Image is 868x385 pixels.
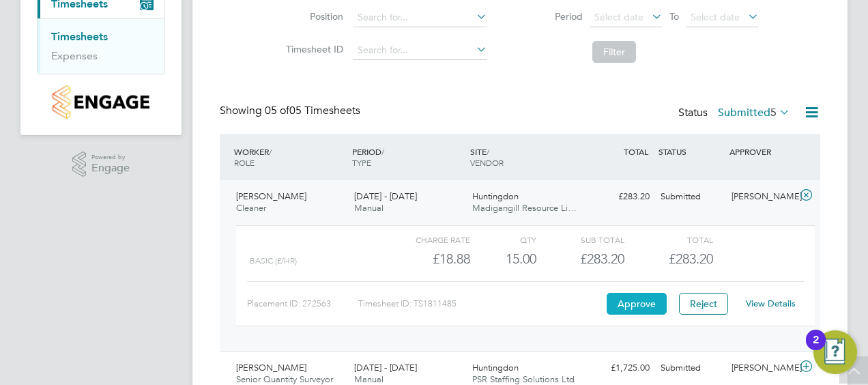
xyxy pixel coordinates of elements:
[726,357,797,380] div: [PERSON_NAME]
[354,373,384,385] span: Manual
[265,104,360,117] span: 05 Timesheets
[726,139,797,164] div: APPROVER
[592,41,636,63] button: Filter
[236,190,306,202] span: [PERSON_NAME]
[353,41,487,60] input: Search for...
[353,8,487,27] input: Search for...
[472,202,577,214] span: Madigangill Resource Li…
[349,139,467,175] div: PERIOD
[584,186,655,208] div: £283.20
[655,357,726,380] div: Submitted
[250,256,297,266] span: basic (£/HR)
[282,10,343,23] label: Position
[746,298,796,309] a: View Details
[655,186,726,208] div: Submitted
[584,357,655,380] div: £1,725.00
[655,139,726,164] div: STATUS
[72,152,130,177] a: Powered byEngage
[607,293,667,315] button: Approve
[382,231,470,248] div: Charge rate
[467,139,585,175] div: SITE
[51,30,108,43] a: Timesheets
[594,11,643,23] span: Select date
[53,85,149,119] img: countryside-properties-logo-retina.png
[624,231,712,248] div: Total
[679,293,728,315] button: Reject
[470,157,504,168] span: VENDOR
[813,340,819,358] div: 2
[236,373,333,385] span: Senior Quantity Surveyor
[51,49,98,62] a: Expenses
[234,157,255,168] span: ROLE
[236,202,266,214] span: Cleaner
[470,231,536,248] div: QTY
[726,186,797,208] div: [PERSON_NAME]
[354,362,417,373] span: [DATE] - [DATE]
[813,330,857,374] button: Open Resource Center, 2 new notifications
[536,248,624,270] div: £283.20
[669,251,713,267] span: £283.20
[91,152,130,163] span: Powered by
[91,162,130,174] span: Engage
[536,231,624,248] div: Sub Total
[265,104,289,117] span: 05 of
[691,11,740,23] span: Select date
[521,10,583,23] label: Period
[665,8,683,25] span: To
[382,248,470,270] div: £18.88
[358,293,603,315] div: Timesheet ID: TS1811485
[470,248,536,270] div: 15.00
[269,146,272,157] span: /
[231,139,349,175] div: WORKER
[236,362,306,373] span: [PERSON_NAME]
[354,190,417,202] span: [DATE] - [DATE]
[678,104,793,123] div: Status
[381,146,384,157] span: /
[770,106,777,119] span: 5
[220,104,363,118] div: Showing
[38,18,164,74] div: Timesheets
[718,106,790,119] label: Submitted
[472,373,575,385] span: PSR Staffing Solutions Ltd
[487,146,489,157] span: /
[472,190,519,202] span: Huntingdon
[624,146,648,157] span: TOTAL
[352,157,371,168] span: TYPE
[247,293,358,315] div: Placement ID: 272563
[282,43,343,55] label: Timesheet ID
[37,85,165,119] a: Go to home page
[472,362,519,373] span: Huntingdon
[354,202,384,214] span: Manual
